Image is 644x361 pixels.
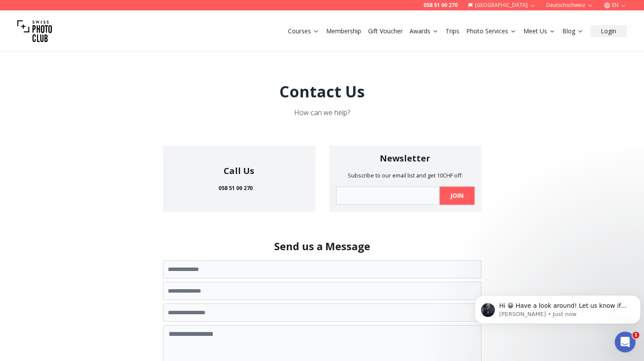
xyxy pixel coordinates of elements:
a: Photo Services [466,27,516,35]
div: Subscribe to our email list and get 10CHF off: [348,171,463,180]
h2: Newsletter [380,152,430,164]
h2: Call Us [224,165,254,177]
h2: Send us a Message [163,239,481,253]
button: Courses [285,25,323,37]
a: Courses [288,27,319,35]
b: join [450,191,464,200]
a: 058 51 00 270 [423,2,458,9]
h1: Contact Us [279,83,365,100]
a: Blog [562,27,583,35]
button: join [439,187,474,205]
span: 1 [632,332,639,338]
button: Blog [559,25,587,37]
a: 058 51 00 270 [218,184,253,192]
img: Swiss photo club [17,14,52,48]
span: How can we help? [294,108,350,117]
button: Meet Us [520,25,559,37]
a: Trips [445,27,459,35]
button: Membership [323,25,365,37]
iframe: Intercom live chat [615,332,635,352]
button: Awards [406,25,442,37]
a: Gift Voucher [368,27,403,35]
button: Photo Services [463,25,520,37]
a: Meet Us [523,27,555,35]
button: Trips [442,25,463,37]
button: Login [590,25,627,37]
button: Gift Voucher [365,25,406,37]
iframe: Intercom notifications message [471,277,644,338]
a: Membership [326,27,361,35]
a: Awards [410,27,439,35]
